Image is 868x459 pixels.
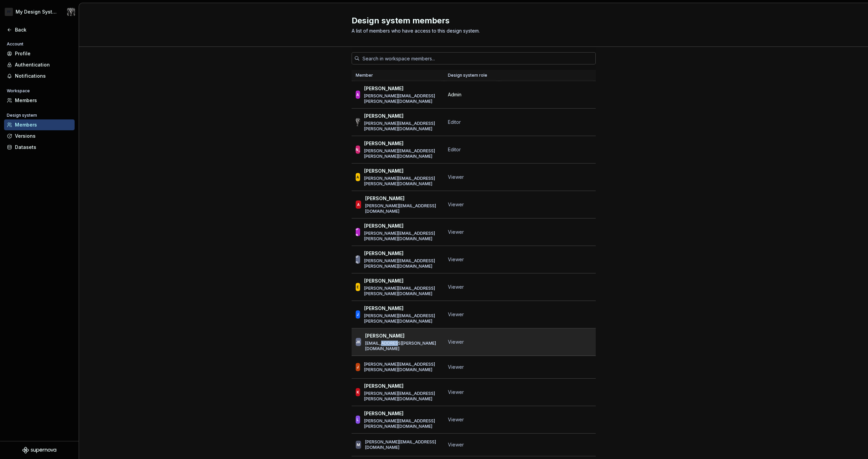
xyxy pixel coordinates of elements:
[4,119,75,130] a: Members
[365,203,439,214] p: [PERSON_NAME][EMAIL_ADDRESS][DOMAIN_NAME]
[352,70,444,81] th: Member
[15,144,72,151] div: Datasets
[448,389,464,396] span: Viewer
[364,286,440,297] p: [PERSON_NAME][EMAIL_ADDRESS][PERSON_NAME][DOMAIN_NAME]
[15,50,72,57] div: Profile
[364,140,403,147] p: [PERSON_NAME]
[357,364,359,370] div: J
[357,389,359,396] div: K
[15,97,72,104] div: Members
[5,8,13,16] div: PF
[4,142,75,153] a: Datasets
[365,341,439,351] p: [EMAIL_ADDRESS][PERSON_NAME][DOMAIN_NAME]
[448,73,495,78] div: Design system role
[364,362,440,372] p: [PERSON_NAME][EMAIL_ADDRESS][PERSON_NAME][DOMAIN_NAME]
[4,95,75,106] a: Members
[364,85,403,92] p: [PERSON_NAME]
[448,441,464,448] span: Viewer
[4,59,75,70] a: Authentication
[352,28,480,34] span: A list of members who have access to this design system.
[448,416,464,423] span: Viewer
[22,447,56,454] svg: Supernova Logo
[356,253,360,266] div: DD
[448,256,464,263] span: Viewer
[448,201,464,208] span: Viewer
[15,121,72,128] div: Members
[360,52,596,64] input: Search in workspace members...
[364,383,403,389] p: [PERSON_NAME]
[357,441,360,448] div: M
[4,87,33,95] div: Workspace
[448,284,464,290] span: Viewer
[356,339,360,345] div: JK
[356,174,359,180] div: A
[357,416,359,423] div: L
[4,24,75,35] a: Back
[67,8,75,16] img: Jake Carter
[448,339,464,345] span: Viewer
[364,231,440,242] p: [PERSON_NAME][EMAIL_ADDRESS][PERSON_NAME][DOMAIN_NAME]
[4,40,26,48] div: Account
[364,113,403,119] p: [PERSON_NAME]
[357,201,360,208] div: A
[448,174,464,180] span: Viewer
[356,119,360,180] div: [PERSON_NAME]
[448,311,464,318] span: Viewer
[364,410,403,417] p: [PERSON_NAME]
[364,258,440,269] p: [PERSON_NAME][EMAIL_ADDRESS][PERSON_NAME][DOMAIN_NAME]
[364,391,440,402] p: [PERSON_NAME][EMAIL_ADDRESS][PERSON_NAME][DOMAIN_NAME]
[364,278,403,284] p: [PERSON_NAME]
[448,91,461,98] span: Admin
[15,26,72,33] div: Back
[356,118,360,126] img: Jake Carter
[364,168,403,174] p: [PERSON_NAME]
[357,311,359,318] div: J
[15,61,72,68] div: Authentication
[364,176,440,187] p: [PERSON_NAME][EMAIL_ADDRESS][PERSON_NAME][DOMAIN_NAME]
[448,119,461,126] span: Editor
[4,111,40,119] div: Design system
[15,133,72,139] div: Versions
[364,121,440,132] p: [PERSON_NAME][EMAIL_ADDRESS][PERSON_NAME][DOMAIN_NAME]
[364,418,440,429] p: [PERSON_NAME][EMAIL_ADDRESS][PERSON_NAME][DOMAIN_NAME]
[365,439,439,450] p: [PERSON_NAME][EMAIL_ADDRESS][DOMAIN_NAME]
[364,148,440,159] p: [PERSON_NAME][EMAIL_ADDRESS][PERSON_NAME][DOMAIN_NAME]
[364,313,440,324] p: [PERSON_NAME][EMAIL_ADDRESS][PERSON_NAME][DOMAIN_NAME]
[4,71,75,81] a: Notifications
[365,332,405,339] p: [PERSON_NAME]
[448,364,464,370] span: Viewer
[364,223,403,229] p: [PERSON_NAME]
[357,284,359,290] div: E
[448,146,461,153] span: Editor
[356,225,360,239] div: DB
[364,93,440,104] p: [PERSON_NAME][EMAIL_ADDRESS][PERSON_NAME][DOMAIN_NAME]
[1,4,77,19] button: PFMy Design SystemJake Carter
[15,73,72,79] div: Notifications
[352,15,588,26] h2: Design system members
[16,8,59,15] div: My Design System
[4,131,75,141] a: Versions
[364,305,403,312] p: [PERSON_NAME]
[365,195,405,202] p: [PERSON_NAME]
[356,91,359,98] div: A
[364,250,403,257] p: [PERSON_NAME]
[4,48,75,59] a: Profile
[448,229,464,235] span: Viewer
